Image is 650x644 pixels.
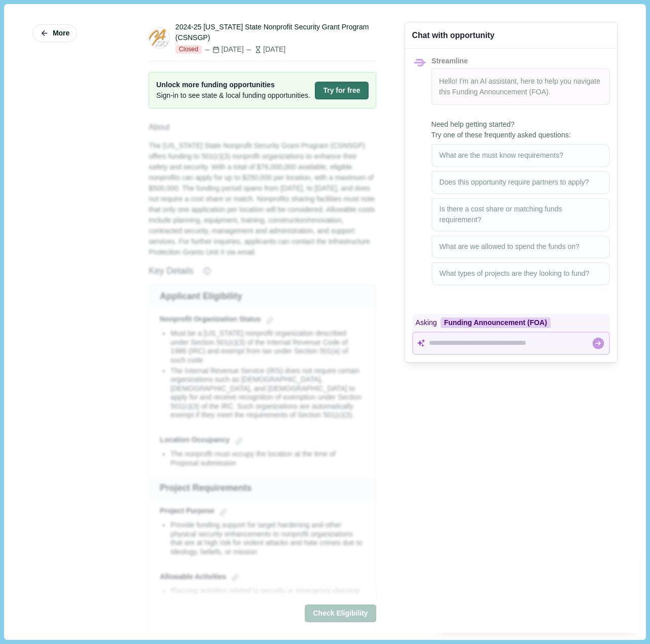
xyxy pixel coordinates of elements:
span: Need help getting started? Try one of these frequently asked questions: [431,119,610,140]
span: Sign-in to see state & local funding opportunities. [156,90,310,101]
span: Unlock more funding opportunities [156,80,310,90]
div: Asking [412,314,610,332]
span: More [53,29,69,38]
span: Streamline [431,57,468,65]
button: More [32,24,77,42]
button: Try for free [315,82,368,99]
img: ca.gov.png [149,28,169,48]
span: Funding Announcement (FOA) [452,88,549,96]
div: 2024-25 [US_STATE] State Nonprofit Security Grant Program (CSNSGP) [175,22,376,43]
span: Closed [175,45,202,54]
div: [DATE] [245,44,285,55]
span: Hello! I'm an AI assistant, here to help you navigate this . [439,77,600,96]
div: Chat with opportunity [412,29,495,41]
div: Funding Announcement (FOA) [441,317,551,328]
div: [DATE] [204,44,244,55]
button: Check Eligibility [305,604,376,622]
